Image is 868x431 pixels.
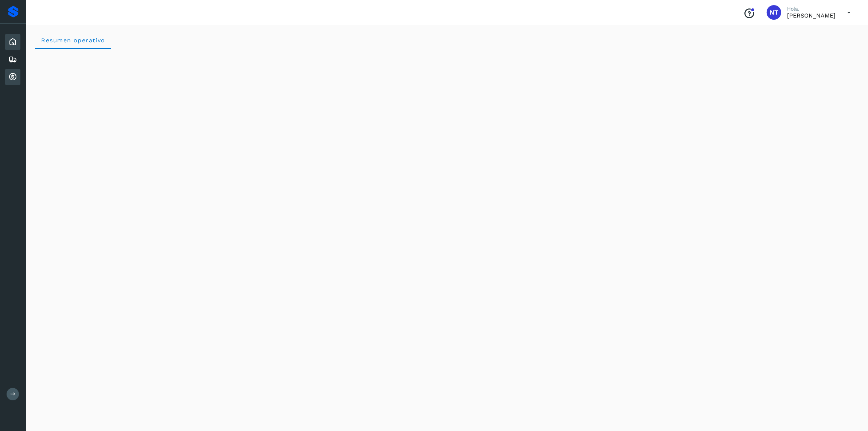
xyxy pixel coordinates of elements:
[787,12,836,19] p: Norberto Tula Tepo
[5,51,20,68] div: Embarques
[5,34,20,50] div: Inicio
[41,37,105,44] span: Resumen operativo
[5,69,20,85] div: Cuentas por cobrar
[787,6,836,12] p: Hola,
